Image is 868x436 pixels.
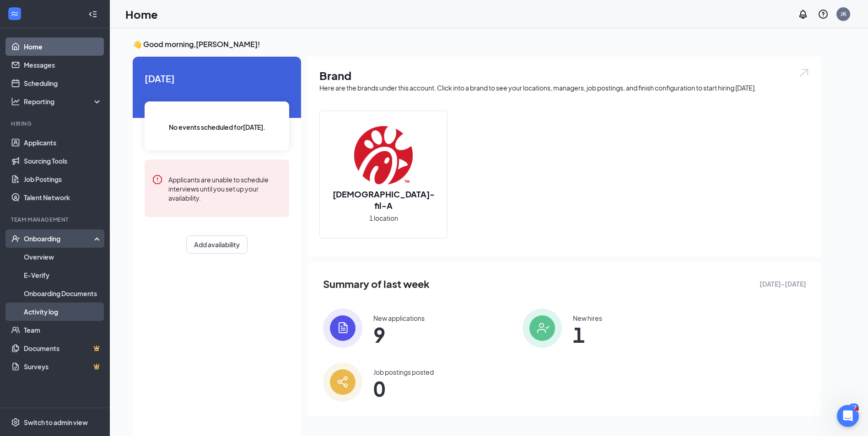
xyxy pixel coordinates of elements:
img: icon [323,308,362,348]
span: 9 [373,326,425,343]
div: New hires [573,314,602,323]
span: No events scheduled for [DATE] . [169,122,265,132]
a: Scheduling [24,74,102,92]
a: Applicants [24,133,102,152]
img: Chick-fil-A [354,126,413,185]
span: Summary of last week [323,276,430,292]
svg: UserCheck [11,234,20,243]
div: 82 [849,404,859,411]
div: Onboarding [24,234,94,243]
div: Team Management [11,216,100,223]
h3: 👋 Good morning, [PERSON_NAME] ! [133,39,821,49]
h1: Home [125,6,158,22]
svg: Collapse [88,10,97,19]
h1: Brand [319,68,810,83]
svg: Error [152,174,163,185]
div: New applications [373,314,425,323]
img: open.6027fd2a22e1237b5b06.svg [798,68,810,78]
img: icon [523,308,562,348]
a: Job Postings [24,170,102,188]
a: Activity log [24,303,102,321]
a: Team [24,321,102,339]
div: Reporting [24,97,102,106]
img: icon [323,362,362,402]
a: SurveysCrown [24,357,102,376]
a: Home [24,37,102,56]
a: Overview [24,248,102,266]
a: E-Verify [24,266,102,284]
span: [DATE] - [DATE] [760,279,806,289]
svg: Settings [11,418,20,427]
iframe: Intercom live chat [837,405,859,427]
div: Hiring [11,120,100,128]
div: JK [841,10,846,18]
div: Here are the brands under this account. Click into a brand to see your locations, managers, job p... [319,83,810,92]
h2: [DEMOGRAPHIC_DATA]-fil-A [320,188,447,211]
a: Talent Network [24,188,102,207]
a: Messages [24,56,102,74]
span: 0 [373,380,434,397]
span: 1 [573,326,602,343]
div: Job postings posted [373,367,434,377]
span: [DATE] [145,71,289,85]
svg: WorkstreamLogo [10,9,19,18]
a: Sourcing Tools [24,152,102,170]
div: Switch to admin view [24,418,88,427]
svg: Analysis [11,97,20,106]
button: Add availability [186,235,248,254]
div: Applicants are unable to schedule interviews until you set up your availability. [168,174,282,202]
a: DocumentsCrown [24,339,102,357]
a: Onboarding Documents [24,284,102,303]
svg: QuestionInfo [818,9,829,20]
svg: Notifications [798,9,809,20]
span: 1 location [369,213,398,223]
